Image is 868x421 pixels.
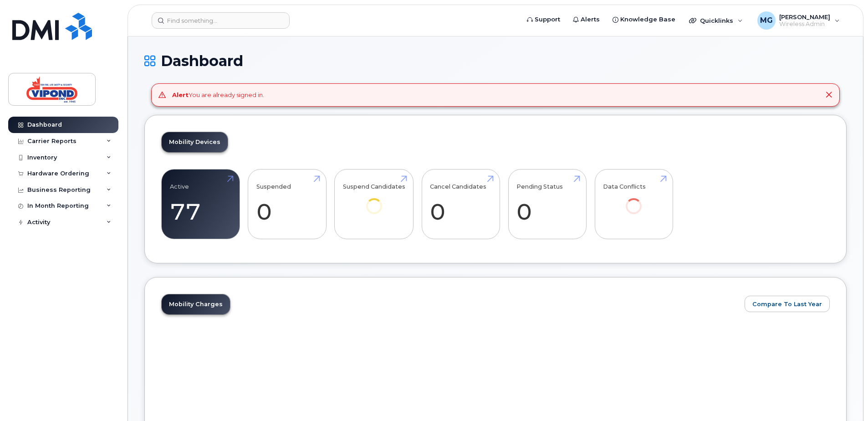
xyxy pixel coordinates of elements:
a: Mobility Charges [162,294,230,314]
a: Active 77 [170,174,231,234]
a: Suspended 0 [256,174,318,234]
a: Suspend Candidates [343,174,405,226]
a: Cancel Candidates 0 [430,174,491,234]
a: Data Conflicts [603,174,664,226]
a: Mobility Devices [162,132,228,152]
button: Compare To Last Year [745,296,830,312]
div: You are already signed in. [172,91,264,99]
span: Compare To Last Year [752,300,822,308]
strong: Alert [172,91,189,98]
h1: Dashboard [144,53,847,69]
a: Pending Status 0 [516,174,578,234]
